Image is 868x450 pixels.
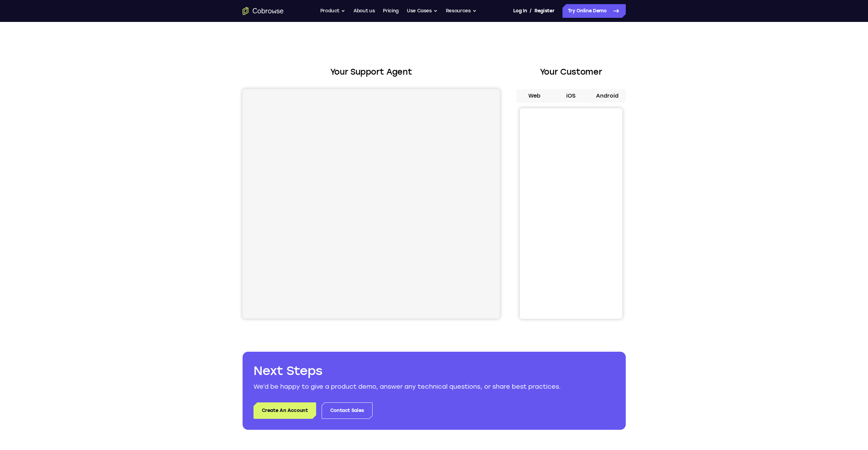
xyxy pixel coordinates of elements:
span: / [530,7,532,15]
a: About us [353,4,375,18]
button: Product [320,4,346,18]
a: Log In [513,4,527,18]
p: We’d be happy to give a product demo, answer any technical questions, or share best practices. [254,382,615,391]
button: Web [516,89,553,103]
h2: Your Support Agent [243,66,500,78]
a: Register [534,4,554,18]
h2: Your Customer [516,66,626,78]
button: Use Cases [407,4,438,18]
iframe: Agent [243,89,500,318]
a: Create An Account [254,402,316,419]
h2: Next Steps [254,363,615,379]
a: Try Online Demo [562,4,626,18]
a: Pricing [383,4,399,18]
a: Contact Sales [322,402,373,419]
button: Android [589,89,626,103]
button: Resources [446,4,477,18]
a: Go to the home page [243,7,284,15]
button: iOS [553,89,589,103]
